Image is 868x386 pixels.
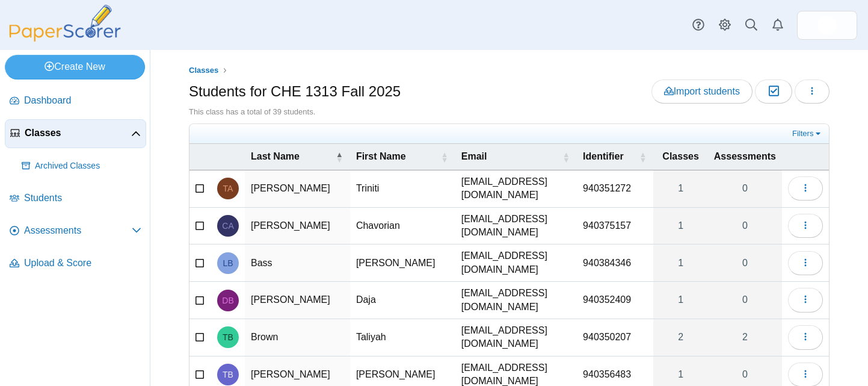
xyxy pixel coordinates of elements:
a: 1 [653,208,707,244]
span: Identifier [583,151,624,161]
a: Students [5,184,146,213]
a: Dashboard [5,87,146,116]
span: First Name : Activate to sort [441,144,448,169]
span: Classes [189,66,218,75]
a: Filters [789,128,826,140]
a: ps.WOjabKFp3inL8Uyd [797,11,857,40]
a: PaperScorer [5,33,125,43]
span: Tanaya Bulluck [223,370,233,379]
td: 940375157 [577,208,653,245]
span: Last Name [251,151,300,161]
a: Alerts [765,12,791,39]
a: Assessments [5,217,146,246]
td: [EMAIL_ADDRESS][DOMAIN_NAME] [455,282,577,319]
a: Classes [5,119,146,148]
span: Classes [25,126,131,140]
a: 2 [708,319,782,356]
td: 940351272 [577,170,653,208]
img: ps.WOjabKFp3inL8Uyd [817,16,837,35]
a: Upload & Score [5,249,146,278]
span: Dashboard [24,94,141,107]
td: [EMAIL_ADDRESS][DOMAIN_NAME] [455,319,577,356]
span: Taliyah Brown [223,333,233,341]
span: Email : Activate to sort [562,144,570,169]
a: Create New [5,55,145,79]
a: 0 [708,244,782,281]
td: Chavorian [350,208,455,245]
td: [PERSON_NAME] [245,170,350,208]
span: Upload & Score [24,257,141,270]
a: 1 [653,244,707,281]
div: This class has a total of 39 students. [189,107,830,117]
td: Brown [245,319,350,356]
td: [EMAIL_ADDRESS][DOMAIN_NAME] [455,244,577,282]
img: PaperScorer [5,5,125,42]
td: 940384346 [577,244,653,282]
a: Archived Classes [17,152,146,181]
a: Import students [651,79,753,104]
span: Classes [662,151,699,161]
a: 2 [653,319,707,356]
td: [PERSON_NAME] [350,244,455,282]
span: Assessments [714,151,776,161]
a: 1 [653,170,707,207]
td: [EMAIL_ADDRESS][DOMAIN_NAME] [455,170,577,208]
span: First Name [356,151,406,161]
span: Email [461,151,487,161]
span: Archived Classes [35,160,141,172]
td: Bass [245,244,350,282]
td: 940350207 [577,319,653,356]
td: [PERSON_NAME] [245,282,350,319]
td: Taliyah [350,319,455,356]
td: [PERSON_NAME] [245,208,350,245]
td: 940352409 [577,282,653,319]
td: Daja [350,282,455,319]
td: Triniti [350,170,455,208]
h1: Students for CHE 1313 Fall 2025 [189,81,401,102]
span: Students [24,191,141,205]
td: [EMAIL_ADDRESS][DOMAIN_NAME] [455,208,577,245]
span: Assessments [24,224,132,237]
span: Chavorian Atkins [222,222,233,230]
span: Triniti Alston [223,184,233,193]
span: John Merle [817,16,837,35]
span: Last Name : Activate to invert sorting [336,144,343,169]
span: Import students [664,86,740,96]
a: Classes [186,63,222,78]
span: Identifier : Activate to sort [639,144,646,169]
span: Levion Bass [223,259,233,267]
a: 1 [653,282,707,319]
a: 0 [708,208,782,244]
a: 0 [708,282,782,319]
span: Daja Bethea [222,296,233,305]
a: 0 [708,170,782,207]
